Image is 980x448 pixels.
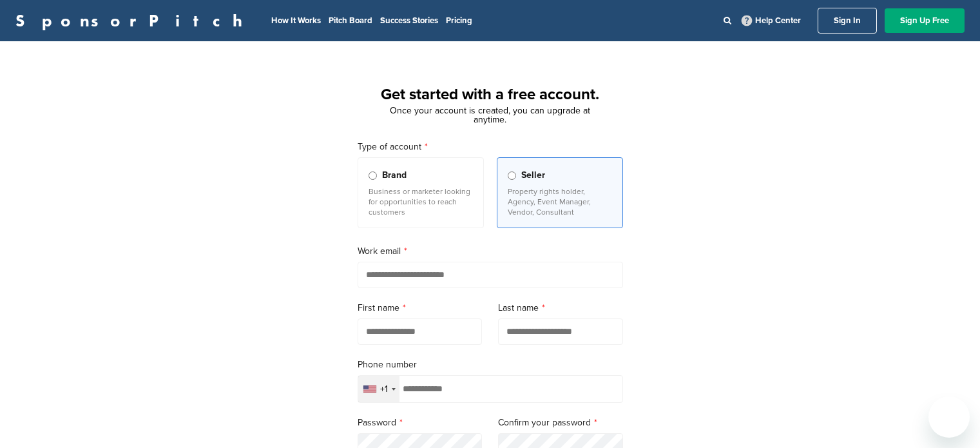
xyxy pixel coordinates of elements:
input: Seller Property rights holder, Agency, Event Manager, Vendor, Consultant [508,171,516,180]
label: Password [358,416,483,430]
div: Selected country [358,376,399,402]
label: First name [358,301,483,315]
a: Sign In [818,8,877,34]
label: Work email [358,244,623,258]
span: Seller [521,168,545,182]
label: Phone number [358,358,623,372]
div: +1 [380,385,388,394]
h1: Get started with a free account. [342,83,639,106]
label: Last name [498,301,623,315]
a: Success Stories [380,15,438,26]
p: Business or marketer looking for opportunities to reach customers [369,186,473,217]
label: Confirm your password [498,416,623,430]
p: Property rights holder, Agency, Event Manager, Vendor, Consultant [508,186,612,217]
a: SponsorPitch [15,12,251,29]
a: How It Works [271,15,321,26]
a: Sign Up Free [885,8,965,33]
iframe: Button to launch messaging window [928,396,970,438]
span: Once your account is created, you can upgrade at anytime. [390,105,590,125]
a: Pitch Board [329,15,372,26]
span: Brand [382,168,407,182]
label: Type of account [358,140,623,154]
a: Pricing [446,15,472,26]
a: Help Center [739,13,803,28]
input: Brand Business or marketer looking for opportunities to reach customers [369,171,377,180]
